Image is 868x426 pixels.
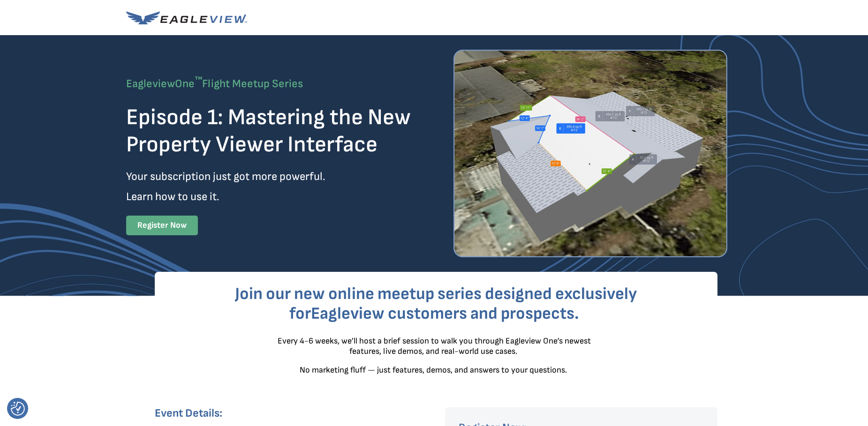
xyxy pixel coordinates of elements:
span: Event Details: [155,406,222,420]
span: Every 4-6 weeks, we’ll host a brief session to walk you through Eagleview One’s newest features, ... [278,336,591,356]
span: One [175,77,202,90]
span: Your subscription just got more powerful. [126,170,325,183]
span: Learn how to use it. [126,190,219,203]
strong: Register Now [137,220,187,230]
span: Episode 1: Mastering the New Property Viewer Interface [126,104,411,158]
span: Join our new online meetup series designed exclusively for [235,284,637,324]
img: Drone flying over a multi-family home [453,50,727,257]
span: Eagleview customers and prospects. [311,304,579,324]
a: Register Now [126,216,198,235]
span: No marketing fluff — just features, demos, and answers to your questions. [300,365,567,374]
span: Eagleview [126,77,175,90]
button: Consent Preferences [11,402,25,416]
sup: ™ [195,75,202,86]
span: Flight Meetup Series [202,77,303,90]
img: Revisit consent button [11,402,25,416]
